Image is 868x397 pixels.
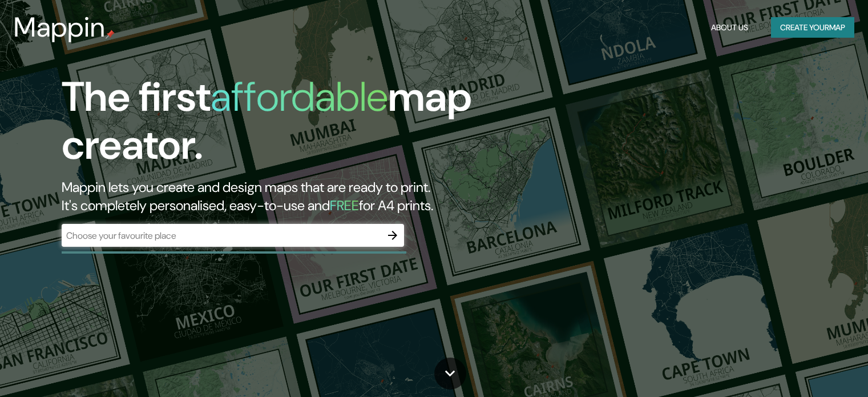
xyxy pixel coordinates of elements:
img: mappin-pin [106,30,115,39]
h1: The first map creator. [62,73,496,178]
h3: Mappin [14,11,106,43]
h1: affordable [211,70,388,123]
h5: FREE [330,197,359,214]
h2: Mappin lets you create and design maps that are ready to print. It's completely personalised, eas... [62,178,496,215]
button: About Us [706,17,753,38]
input: Choose your favourite place [62,229,381,242]
button: Create yourmap [771,17,854,38]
